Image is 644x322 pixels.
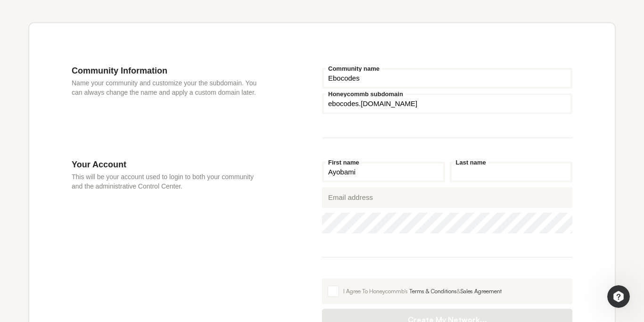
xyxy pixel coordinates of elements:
[607,285,630,308] iframe: Intercom live chat
[343,287,567,296] div: I Agree To Honeycommb's &
[72,172,265,191] p: This will be your account used to login to both your community and the administrative Control Cen...
[72,66,265,76] h3: Community Information
[326,66,382,72] label: Community name
[461,288,502,295] a: Sales Agreement
[72,159,265,170] h3: Your Account
[454,159,488,165] label: Last name
[322,68,572,89] input: Community name
[326,91,405,97] label: Honeycommb subdomain
[322,93,572,114] input: your-subdomain.honeycommb.com
[322,162,445,182] input: First name
[409,288,457,295] a: Terms & Conditions
[326,159,362,165] label: First name
[322,187,572,208] input: Email address
[450,162,573,182] input: Last name
[72,78,265,97] p: Name your community and customize your the subdomain. You can always change the name and apply a ...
